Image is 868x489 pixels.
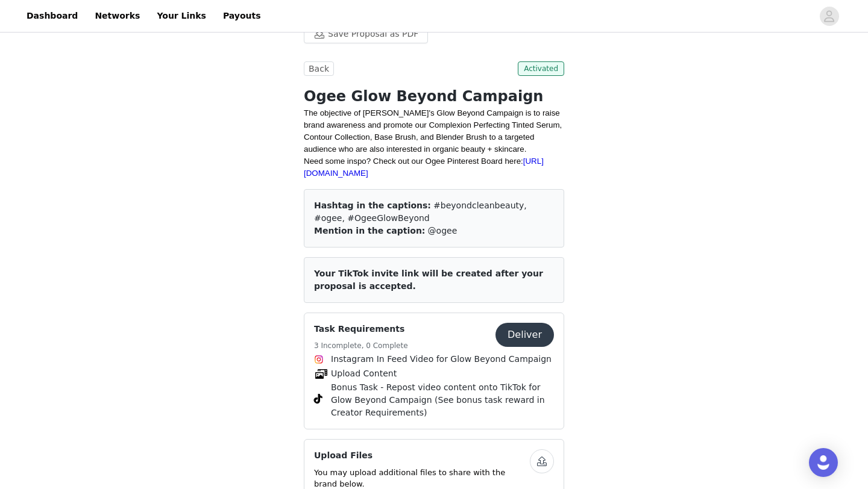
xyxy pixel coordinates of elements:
[314,340,408,351] h5: 3 Incomplete, 0 Complete
[331,367,397,380] span: Upload Content
[823,7,835,26] div: avatar
[314,355,324,364] img: Instagram Icon
[304,24,428,43] button: Save Proposal as PDF
[314,323,408,335] h4: Task Requirements
[314,201,431,210] span: Hashtag in the captions:
[149,2,213,30] a: Your Links
[304,157,544,178] span: Need some inspo? Check out our Ogee Pinterest Board here:
[304,313,564,429] div: Task Requirements
[428,226,458,235] span: @ogee
[19,2,85,30] a: Dashboard
[809,448,838,477] div: Open Intercom Messenger
[314,226,425,235] span: Mention in the caption:
[518,61,564,76] span: Activated
[304,86,564,107] h1: Ogee Glow Beyond Campaign
[304,61,334,76] button: Back
[495,323,554,347] button: Deliver
[331,381,554,419] span: Bonus Task - Repost video content onto TikTok for Glow Beyond Campaign (See bonus task reward in ...
[314,201,527,223] span: #beyondcleanbeauty, #ogee, #OgeeGlowBeyond
[331,353,552,366] span: Instagram In Feed Video for Glow Beyond Campaign
[304,108,562,154] span: The objective of [PERSON_NAME]'s Glow Beyond Campaign is to raise brand awareness and promote our...
[304,157,544,178] a: [URL][DOMAIN_NAME]
[216,2,268,30] a: Payouts
[314,269,543,291] span: Your TikTok invite link will be created after your proposal is accepted.
[314,449,530,462] h4: Upload Files
[87,2,147,30] a: Networks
